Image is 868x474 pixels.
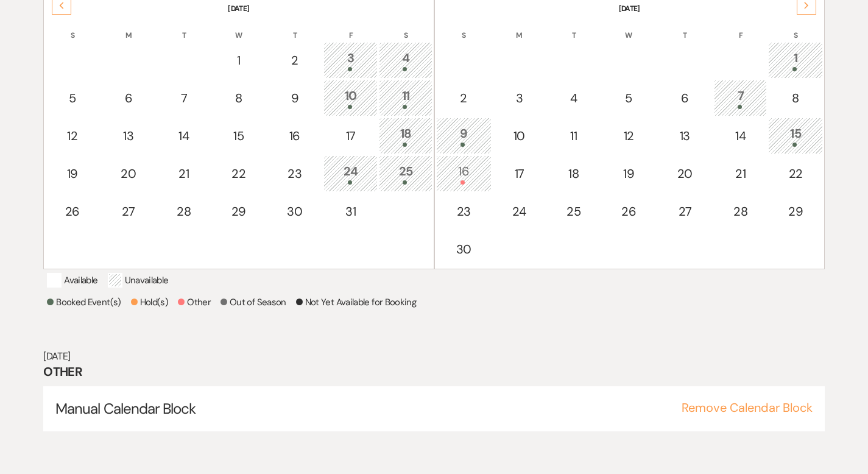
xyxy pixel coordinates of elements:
[330,202,371,221] div: 31
[211,15,266,41] th: W
[721,87,760,109] div: 7
[323,15,378,41] th: F
[608,202,649,221] div: 26
[554,89,593,107] div: 4
[52,164,93,183] div: 19
[768,15,822,41] th: S
[273,89,316,107] div: 9
[608,127,649,145] div: 12
[443,240,485,258] div: 30
[608,89,649,107] div: 5
[775,164,816,183] div: 22
[775,49,816,71] div: 1
[714,15,767,41] th: F
[43,350,825,363] h6: [DATE]
[218,202,259,221] div: 29
[547,15,600,41] th: T
[45,15,99,41] th: S
[554,127,593,145] div: 11
[330,49,371,71] div: 3
[164,202,203,221] div: 28
[443,162,485,185] div: 16
[221,295,286,310] p: Out of Season
[107,127,149,145] div: 13
[554,164,593,183] div: 18
[436,15,492,41] th: S
[164,164,203,183] div: 21
[499,164,539,183] div: 17
[386,49,425,71] div: 4
[443,89,485,107] div: 2
[443,202,485,221] div: 23
[721,164,760,183] div: 21
[608,164,649,183] div: 19
[386,162,425,185] div: 25
[664,164,706,183] div: 20
[107,202,149,221] div: 27
[157,15,210,41] th: T
[108,273,169,288] p: Unavailable
[218,51,259,69] div: 1
[218,89,259,107] div: 8
[52,127,93,145] div: 12
[330,87,371,109] div: 10
[721,127,760,145] div: 14
[379,15,432,41] th: S
[775,202,816,221] div: 29
[218,164,259,183] div: 22
[43,363,825,380] h3: Other
[273,51,316,69] div: 2
[273,127,316,145] div: 16
[101,15,156,41] th: M
[554,202,593,221] div: 25
[267,15,322,41] th: T
[493,15,546,41] th: M
[330,127,371,145] div: 17
[52,202,93,221] div: 26
[296,295,416,310] p: Not Yet Available for Booking
[657,15,713,41] th: T
[47,273,97,288] p: Available
[664,127,706,145] div: 13
[52,89,93,107] div: 5
[721,202,760,221] div: 28
[47,295,121,310] p: Booked Event(s)
[164,127,203,145] div: 14
[601,15,655,41] th: W
[386,124,425,147] div: 18
[682,401,813,414] button: Remove Calendar Block
[775,89,816,107] div: 8
[273,164,316,183] div: 23
[107,89,149,107] div: 6
[218,127,259,145] div: 15
[330,162,371,185] div: 24
[131,295,169,310] p: Hold(s)
[164,89,203,107] div: 7
[55,399,196,418] span: Manual Calendar Block
[178,295,211,310] p: Other
[499,127,539,145] div: 10
[386,87,425,109] div: 11
[273,202,316,221] div: 30
[443,124,485,147] div: 9
[499,202,539,221] div: 24
[664,202,706,221] div: 27
[775,124,816,147] div: 15
[107,164,149,183] div: 20
[499,89,539,107] div: 3
[664,89,706,107] div: 6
